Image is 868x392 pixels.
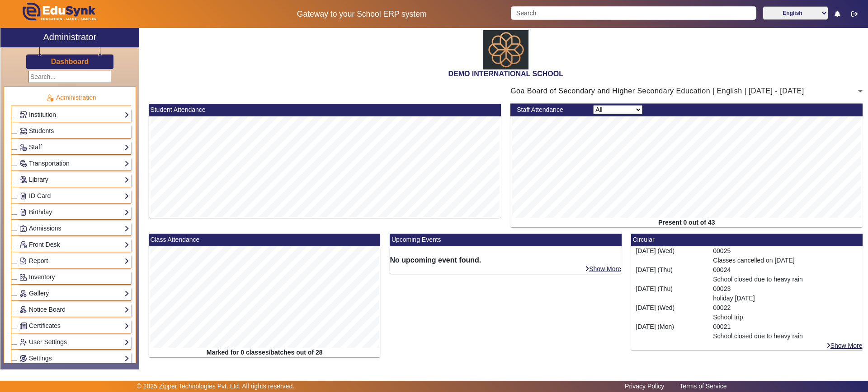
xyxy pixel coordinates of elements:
img: Students.png [20,128,27,134]
img: Inventory.png [20,274,27,281]
mat-card-header: Student Attendance [149,104,501,116]
input: Search [511,6,756,20]
img: Administration.png [46,94,54,102]
span: Inventory [29,273,55,281]
div: 00025 [708,246,863,265]
p: Classes cancelled on [DATE] [713,256,858,265]
img: abdd4561-dfa5-4bc5-9f22-bd710a8d2831 [483,30,528,69]
div: 00022 [708,303,863,322]
div: [DATE] (Wed) [631,303,708,322]
div: 00023 [708,284,863,303]
a: Administrator [0,28,139,47]
div: 00024 [708,265,863,284]
div: [DATE] (Thu) [631,284,708,303]
div: Present 0 out of 43 [510,218,863,227]
div: [DATE] (Wed) [631,246,708,265]
div: [DATE] (Thu) [631,265,708,284]
span: Students [29,127,54,134]
h6: No upcoming event found. [390,256,622,264]
a: Show More [826,341,863,350]
p: Administration [11,93,131,102]
a: Students [19,126,129,136]
a: Terms of Service [675,380,731,392]
a: Privacy Policy [620,380,669,392]
a: Show More [585,265,622,273]
p: holiday [DATE] [713,294,858,303]
div: Staff Attendance [512,105,589,115]
h3: Dashboard [51,57,89,66]
h2: DEMO INTERNATIONAL SCHOOL [144,69,868,78]
p: © 2025 Zipper Technologies Pvt. Ltd. All rights reserved. [137,382,295,391]
mat-card-header: Circular [631,234,863,246]
div: [DATE] (Mon) [631,322,708,341]
mat-card-header: Upcoming Events [390,234,622,246]
a: Inventory [19,272,129,282]
span: Goa Board of Secondary and Higher Secondary Education | English | [DATE] - [DATE] [510,87,804,95]
input: Search... [28,71,111,83]
h5: Gateway to your School ERP system [222,9,501,19]
div: Marked for 0 classes/batches out of 28 [149,348,381,357]
p: School closed due to heavy rain [713,332,858,341]
p: School closed due to heavy rain [713,275,858,284]
mat-card-header: Class Attendance [149,234,381,246]
h2: Administrator [43,32,97,42]
div: 00021 [708,322,863,341]
p: School trip [713,313,858,322]
a: Dashboard [51,57,90,66]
